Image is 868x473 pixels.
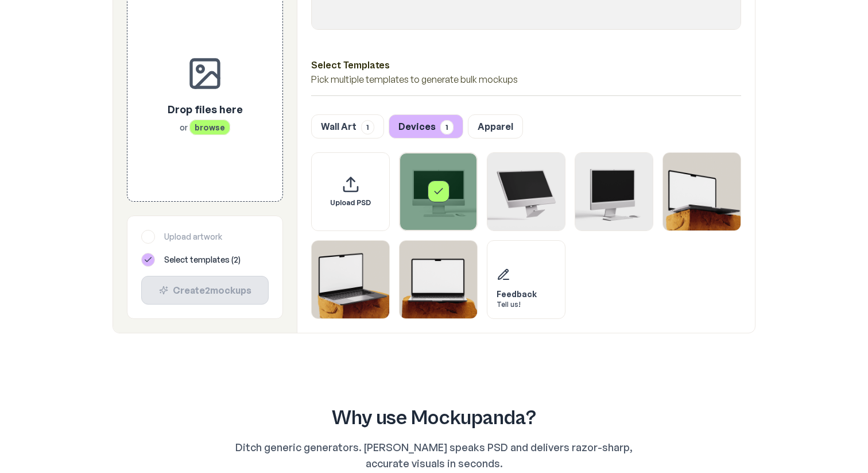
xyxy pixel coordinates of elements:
img: MacBook Mockup 1 [663,153,741,230]
div: Select template MacBook Mockup 3 [399,240,478,319]
img: MacBook Mockup 3 [400,241,477,318]
img: iMac Mockup 2 [487,153,565,230]
span: browse [189,119,230,134]
p: Ditch generic generators. [PERSON_NAME] speaks PSD and delivers razor-sharp, accurate visuals in ... [214,439,654,471]
div: Select template MacBook Mockup 1 [662,152,741,231]
div: Tell us! [497,300,537,309]
p: or [168,121,243,133]
button: Apparel [468,114,523,139]
img: MacBook Mockup 2 [312,241,389,318]
h3: Select Templates [311,57,741,72]
div: Select template iMac Mockup 2 [487,152,565,231]
button: Devices1 [389,114,463,139]
button: Wall Art1 [311,114,384,139]
span: Upload artwork [164,231,222,243]
span: Upload PSD [330,198,371,207]
span: 1 [440,120,454,134]
div: Select template iMac Mockup 1 [399,152,478,231]
p: Pick multiple templates to generate bulk mockups [311,72,741,86]
div: Select template iMac Mockup 3 [575,152,653,231]
button: Create2mockups [141,276,269,305]
div: Create 2 mockup s [151,283,259,297]
h2: Why use Mockupanda? [131,407,737,430]
span: 1 [361,120,374,134]
div: Select template MacBook Mockup 2 [311,240,390,319]
span: Select templates ( 2 ) [164,254,241,266]
div: Upload custom PSD template [311,152,390,231]
div: Feedback [497,289,537,300]
p: Drop files here [168,101,243,117]
div: Send feedback [487,240,565,319]
img: iMac Mockup 3 [575,153,653,230]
